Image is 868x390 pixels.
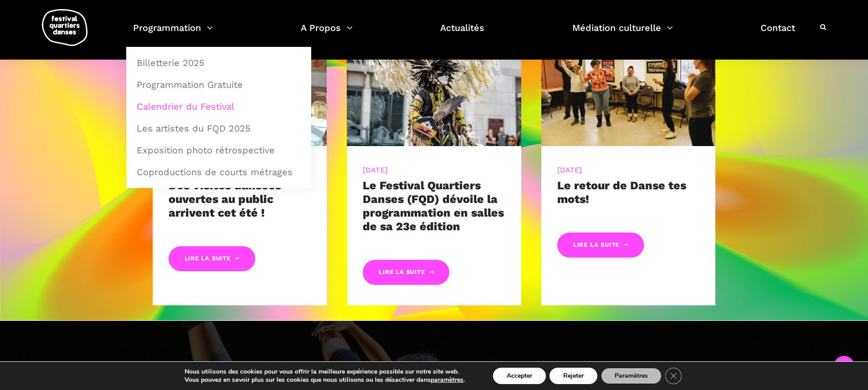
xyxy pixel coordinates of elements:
[541,30,716,146] img: CARI, 8 mars 2023-209
[363,179,504,233] a: Le Festival Quartiers Danses (FQD) dévoile la programmation en salles de sa 23e édition
[431,376,463,384] button: paramètres
[601,368,662,384] button: Paramètres
[301,20,353,47] a: A Propos
[557,166,582,174] a: [DATE]
[131,74,306,95] a: Programmation Gratuite
[760,20,795,47] a: Contact
[131,52,306,73] a: Billetterie 2025
[363,166,388,174] a: [DATE]
[557,179,686,206] a: Le retour de Danse tes mots!
[347,30,521,146] img: R Barbara Diabo 11 crédit Romain Lorraine (30)
[550,368,597,384] button: Rejeter
[185,368,465,376] p: Nous utilisons des cookies pour vous offrir la meilleure expérience possible sur notre site web.
[133,20,213,47] a: Programmation
[169,179,281,219] a: Des Visites dansées ouvertes au public arrivent cet été !
[131,118,306,139] a: Les artistes du FQD 2025
[572,20,673,47] a: Médiation culturelle
[440,20,484,47] a: Actualités
[42,9,87,46] img: logo-fqd-med
[169,246,255,271] a: Lire la suite
[493,368,546,384] button: Accepter
[131,140,306,161] a: Exposition photo rétrospective
[185,376,465,384] p: Vous pouvez en savoir plus sur les cookies que nous utilisons ou les désactiver dans .
[363,260,449,285] a: Lire la suite
[131,96,306,117] a: Calendrier du Festival
[131,162,306,182] a: Coproductions de courts métrages
[557,233,644,258] a: Lire la suite
[665,368,682,384] button: Close GDPR Cookie Banner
